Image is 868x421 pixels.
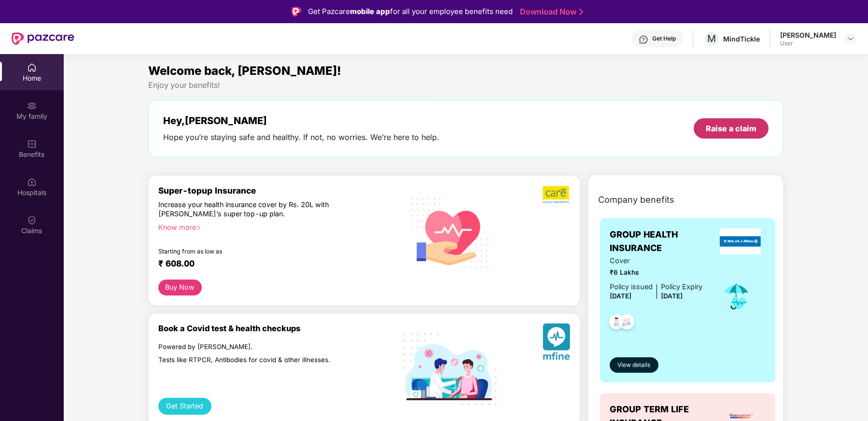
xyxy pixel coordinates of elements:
div: Hey, [PERSON_NAME] [163,115,439,126]
img: svg+xml;base64,PHN2ZyB3aWR0aD0iMjAiIGhlaWdodD0iMjAiIHZpZXdCb3g9IjAgMCAyMCAyMCIgZmlsbD0ibm9uZSIgeG... [27,101,37,111]
strong: mobile app [350,7,390,16]
span: [DATE] [610,292,631,300]
span: View details [618,361,651,370]
div: Policy Expiry [661,281,702,293]
div: Get Help [652,35,676,42]
img: Stroke [579,7,583,17]
span: [DATE] [661,292,683,300]
div: Tests like RTPCR, Antibodies for covid & other illnesses. [158,356,357,365]
div: User [780,40,836,47]
img: b5dec4f62d2307b9de63beb79f102df3.png [543,185,570,204]
button: Get Started [158,398,211,415]
span: Welcome back, [PERSON_NAME]! [148,64,341,78]
span: Company benefits [598,193,674,207]
img: svg+xml;base64,PHN2ZyB4bWxucz0iaHR0cDovL3d3dy53My5vcmcvMjAwMC9zdmciIHdpZHRoPSIxOTIiIGhlaWdodD0iMT... [404,334,496,405]
img: Logo [292,7,301,16]
div: Enjoy your benefits! [148,80,784,90]
button: Buy Now [158,280,202,295]
img: icon [721,281,752,312]
span: ₹6 Lakhs [610,267,702,278]
div: Policy issued [610,281,653,293]
span: M [708,33,716,44]
div: Powered by [PERSON_NAME]. [158,343,357,351]
img: svg+xml;base64,PHN2ZyB4bWxucz0iaHR0cDovL3d3dy53My5vcmcvMjAwMC9zdmciIHhtbG5zOnhsaW5rPSJodHRwOi8vd3... [543,323,570,364]
div: [PERSON_NAME] [780,30,836,40]
img: svg+xml;base64,PHN2ZyBpZD0iSG9zcGl0YWxzIiB4bWxucz0iaHR0cDovL3d3dy53My5vcmcvMjAwMC9zdmciIHdpZHRoPS... [27,177,37,187]
img: svg+xml;base64,PHN2ZyBpZD0iQ2xhaW0iIHhtbG5zPSJodHRwOi8vd3d3LnczLm9yZy8yMDAwL3N2ZyIgd2lkdGg9IjIwIi... [27,215,37,225]
span: right [196,225,201,230]
div: Know more [158,223,393,229]
div: Get Pazcare for all your employee benefits need [308,6,513,17]
div: Book a Covid test & health checkups [158,323,399,333]
button: View details [610,357,658,373]
div: Increase your health insurance cover by Rs. 20L with [PERSON_NAME]’s super top-up plan. [158,200,357,218]
img: svg+xml;base64,PHN2ZyBpZD0iRHJvcGRvd24tMzJ4MzIiIHhtbG5zPSJodHRwOi8vd3d3LnczLm9yZy8yMDAwL3N2ZyIgd2... [847,35,854,42]
img: insurerLogo [720,228,761,254]
img: svg+xml;base64,PHN2ZyBpZD0iQmVuZWZpdHMiIHhtbG5zPSJodHRwOi8vd3d3LnczLm9yZy8yMDAwL3N2ZyIgd2lkdGg9Ij... [27,139,37,149]
img: svg+xml;base64,PHN2ZyBpZD0iSGVscC0zMngzMiIgeG1sbnM9Imh0dHA6Ly93d3cudzMub3JnLzIwMDAvc3ZnIiB3aWR0aD... [639,35,648,44]
div: Super-topup Insurance [158,185,399,196]
div: MindTickle [723,34,760,43]
div: Hope you’re staying safe and healthy. If not, no worries. We’re here to help. [163,132,439,142]
img: svg+xml;base64,PHN2ZyB4bWxucz0iaHR0cDovL3d3dy53My5vcmcvMjAwMC9zdmciIHhtbG5zOnhsaW5rPSJodHRwOi8vd3... [404,185,496,279]
img: New Pazcare Logo [12,32,74,45]
span: GROUP HEALTH INSURANCE [610,228,715,255]
img: svg+xml;base64,PHN2ZyBpZD0iSG9tZSIgeG1sbnM9Imh0dHA6Ly93d3cudzMub3JnLzIwMDAvc3ZnIiB3aWR0aD0iMjAiIG... [27,63,37,72]
div: Raise a claim [706,123,756,134]
span: Cover [610,255,702,267]
a: Download Now [520,7,580,17]
div: Starting from as low as [158,248,358,254]
img: svg+xml;base64,PHN2ZyB4bWxucz0iaHR0cDovL3d3dy53My5vcmcvMjAwMC9zdmciIHdpZHRoPSI0OC45NDMiIGhlaWdodD... [615,311,639,335]
img: svg+xml;base64,PHN2ZyB4bWxucz0iaHR0cDovL3d3dy53My5vcmcvMjAwMC9zdmciIHdpZHRoPSI0OC45NDMiIGhlaWdodD... [605,311,629,335]
div: ₹ 608.00 [158,258,389,270]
